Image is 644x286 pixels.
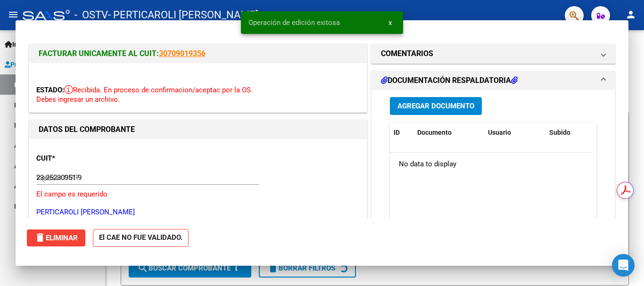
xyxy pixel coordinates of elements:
span: Subido [549,129,570,136]
div: No data to display [390,153,593,176]
span: Eliminar [34,234,78,242]
mat-expansion-panel-header: COMENTARIOS [372,44,615,63]
p: El campo es requerido [36,189,360,200]
span: Operación de edición exitosa [248,18,340,27]
span: ESTADO: [36,86,64,94]
datatable-header-cell: Documento [413,123,484,143]
span: Recibida. En proceso de confirmacion/aceptac por la OS. [64,86,253,94]
mat-icon: delete [34,232,46,243]
mat-icon: search [137,262,149,274]
mat-icon: menu [8,9,19,20]
div: DOCUMENTACIÓN RESPALDATORIA [372,90,615,286]
a: 30709019356 [159,49,206,58]
p: Debes ingresar un archivo. [36,94,360,105]
button: Agregar Documento [390,97,482,114]
div: Open Intercom Messenger [612,254,635,277]
span: - OSTV [74,5,108,25]
span: x [388,18,392,27]
span: ID [394,129,400,136]
span: Buscar Comprobante [137,264,231,272]
button: x [381,14,399,31]
strong: El CAE NO FUE VALIDADO. [93,229,189,247]
span: Agregar Documento [397,102,474,111]
p: CUIT [36,153,133,164]
mat-expansion-panel-header: DOCUMENTACIÓN RESPALDATORIA [372,71,615,90]
span: Borrar Filtros [267,264,335,272]
mat-icon: delete [267,262,279,274]
button: Eliminar [27,229,85,246]
span: FACTURAR UNICAMENTE AL CUIT: [39,49,159,58]
span: Usuario [488,129,511,136]
span: Prestadores / Proveedores [5,59,91,70]
datatable-header-cell: Subido [545,123,593,143]
datatable-header-cell: ID [390,123,413,143]
span: Documento [417,129,452,136]
mat-icon: person [625,9,636,20]
span: Inicio [5,39,29,49]
strong: DATOS DEL COMPROBANTE [39,125,135,134]
h1: COMENTARIOS [381,48,433,59]
datatable-header-cell: Usuario [484,123,545,143]
span: - PERTICAROLI [PERSON_NAME] [108,5,258,25]
h1: DOCUMENTACIÓN RESPALDATORIA [381,75,518,86]
p: PERTICAROLI [PERSON_NAME] [36,207,360,218]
